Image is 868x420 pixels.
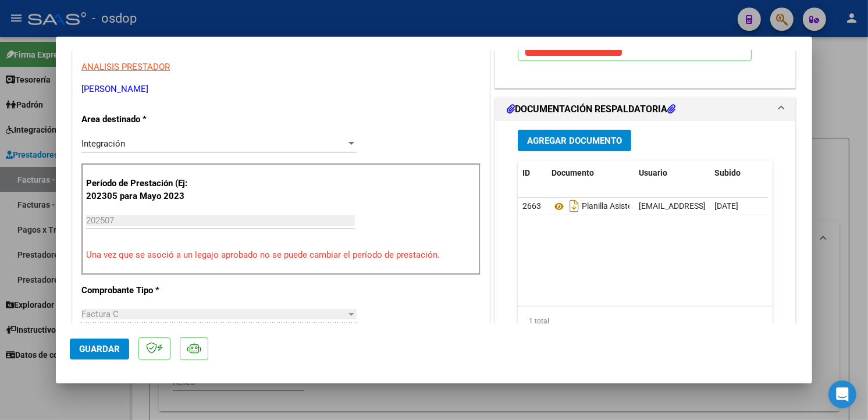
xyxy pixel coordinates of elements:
[522,201,541,211] span: 2663
[552,202,647,211] span: Planilla Asistencia
[518,161,547,186] datatable-header-cell: ID
[495,121,795,362] div: DOCUMENTACIÓN RESPALDATORIA
[81,284,201,297] p: Comprobante Tipo *
[710,161,768,186] datatable-header-cell: Subido
[81,138,125,149] span: Integración
[81,62,170,72] span: ANALISIS PRESTADOR
[507,102,675,116] h1: DOCUMENTACIÓN RESPALDATORIA
[79,344,120,354] span: Guardar
[518,307,773,336] div: 1 total
[495,98,795,121] mat-expansion-panel-header: DOCUMENTACIÓN RESPALDATORIA
[527,136,622,146] span: Agregar Documento
[567,197,582,215] i: Descargar documento
[535,40,613,51] span: Quitar Legajo
[70,339,129,360] button: Guardar
[81,309,119,319] span: Factura C
[81,113,201,126] p: Area destinado *
[634,161,710,186] datatable-header-cell: Usuario
[547,161,634,186] datatable-header-cell: Documento
[81,83,481,96] p: [PERSON_NAME]
[86,248,476,262] p: Una vez que se asoció a un legajo aprobado no se puede cambiar el período de prestación.
[639,168,667,177] span: Usuario
[714,168,741,177] span: Subido
[86,177,203,203] p: Período de Prestación (Ej: 202305 para Mayo 2023
[522,168,530,177] span: ID
[714,201,738,211] span: [DATE]
[828,380,856,408] div: Open Intercom Messenger
[518,130,631,151] button: Agregar Documento
[552,168,594,177] span: Documento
